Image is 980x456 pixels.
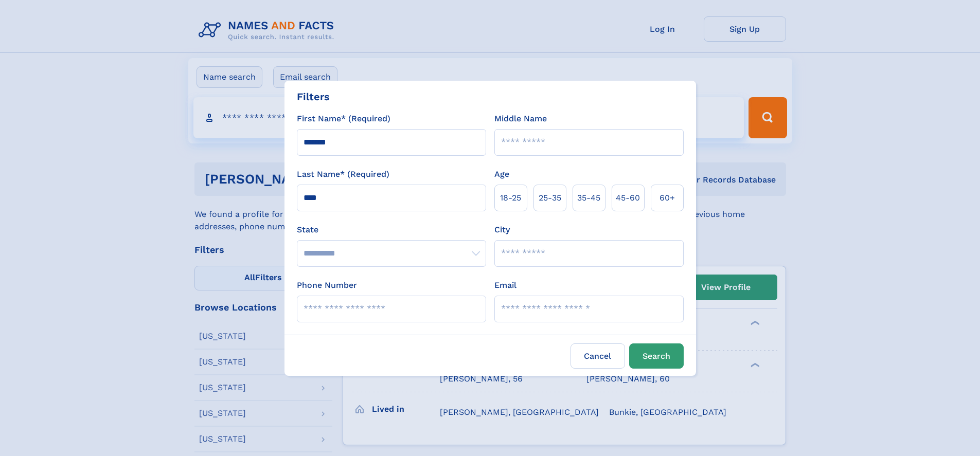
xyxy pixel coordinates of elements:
span: 45‑60 [616,192,640,204]
span: 18‑25 [500,192,521,204]
button: Search [629,343,684,369]
label: First Name* (Required) [297,113,390,125]
label: Email [494,279,516,291]
div: Filters [297,89,330,104]
span: 60+ [660,192,675,204]
label: Cancel [571,343,625,369]
label: City [494,224,510,236]
span: 35‑45 [577,192,600,204]
label: Phone Number [297,279,357,291]
label: Middle Name [494,113,547,125]
label: Age [494,168,509,180]
span: 25‑35 [539,192,561,204]
label: Last Name* (Required) [297,168,389,180]
label: State [297,224,486,236]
